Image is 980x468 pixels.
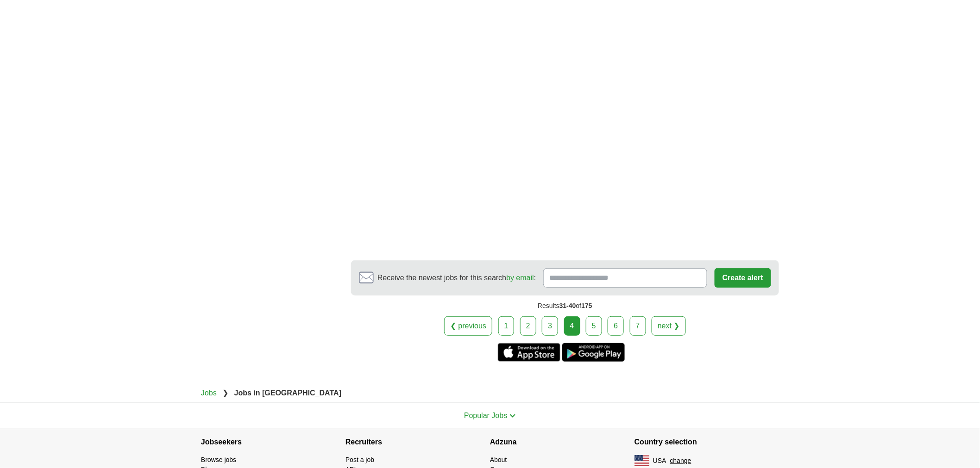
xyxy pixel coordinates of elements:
[498,343,560,362] a: Get the iPhone app
[377,272,536,283] span: Receive the newest jobs for this search :
[634,455,649,466] img: US flag
[346,456,374,463] a: Post a job
[670,456,691,466] button: change
[542,316,558,336] a: 3
[581,302,592,309] span: 175
[586,316,602,336] a: 5
[234,389,341,397] strong: Jobs in [GEOGRAPHIC_DATA]
[444,316,492,336] a: ❮ previous
[201,456,236,463] a: Browse jobs
[652,316,686,336] a: next ❯
[351,296,779,316] div: Results of
[201,389,217,397] a: Jobs
[653,456,666,466] span: USA
[562,343,625,362] a: Get the Android app
[464,412,507,419] span: Popular Jobs
[509,414,516,418] img: toggle icon
[520,316,536,336] a: 2
[564,316,580,336] div: 4
[506,274,534,282] a: by email
[715,268,771,288] button: Create alert
[222,389,228,397] span: ❯
[490,456,507,463] a: About
[608,316,624,336] a: 6
[630,316,646,336] a: 7
[498,316,515,336] a: 1
[634,429,779,455] h4: Country selection
[559,302,576,309] span: 31-40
